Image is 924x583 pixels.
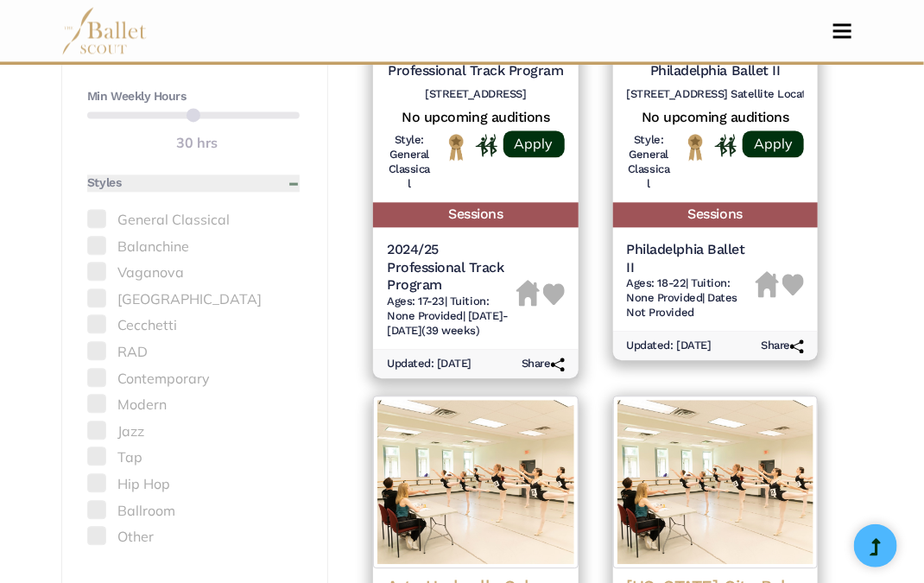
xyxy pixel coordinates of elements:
label: Balanchine [87,236,300,258]
output: 30 hrs [176,132,218,155]
h5: Professional Track Program [387,62,564,80]
span: [DATE]-[DATE] (39 weeks) [387,309,508,337]
span: Tuition: None Provided [387,295,489,322]
label: Other [87,526,300,548]
a: Apply [743,130,804,157]
img: Heart [543,283,565,305]
label: Vaganova [87,262,300,284]
h5: No upcoming auditions [387,109,564,127]
h5: 2024/25 Professional Track Program [387,241,516,295]
h6: [STREET_ADDRESS] Satellite Location: [STREET_ADDRESS] [627,87,804,102]
h6: [STREET_ADDRESS] [387,87,564,102]
h6: Updated: [DATE] [627,339,712,353]
h4: Min Weekly Hours [87,88,300,105]
label: Jazz [87,421,300,443]
h5: No upcoming auditions [627,109,804,127]
label: General Classical [87,209,300,231]
label: Modern [87,394,300,416]
label: RAD [87,341,300,364]
button: Styles [87,174,300,192]
h6: Share [761,339,804,353]
img: Heart [782,274,804,295]
h5: Philadelphia Ballet II [627,241,756,277]
label: Ballroom [87,500,300,523]
h5: Sessions [613,202,818,227]
h6: | | [627,276,756,320]
img: In Person [715,134,737,156]
img: Housing Unavailable [516,280,540,306]
label: Contemporary [87,368,300,390]
img: Logo [613,396,818,568]
span: Ages: 17-23 [387,295,445,307]
button: Toggle navigation [822,22,863,39]
label: Cecchetti [87,314,300,337]
img: Logo [373,396,578,568]
h5: Philadelphia Ballet II [627,62,804,80]
h5: Sessions [373,202,578,227]
label: [GEOGRAPHIC_DATA] [87,288,300,311]
span: Dates Not Provided [627,291,737,319]
label: Tap [87,447,300,469]
span: Ages: 18-22 [627,276,687,289]
img: In Person [476,134,497,156]
img: Housing Unavailable [756,271,779,297]
span: Tuition: None Provided [627,276,731,304]
h6: Style: General Classical [387,133,431,192]
h6: Style: General Classical [627,133,671,192]
h6: Updated: [DATE] [387,357,471,371]
img: National [446,133,467,160]
h6: | | [387,295,516,339]
h4: Styles [87,174,121,192]
img: National [685,133,706,160]
label: Hip Hop [87,473,300,496]
h6: Share [522,357,565,371]
a: Apply [503,130,565,157]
